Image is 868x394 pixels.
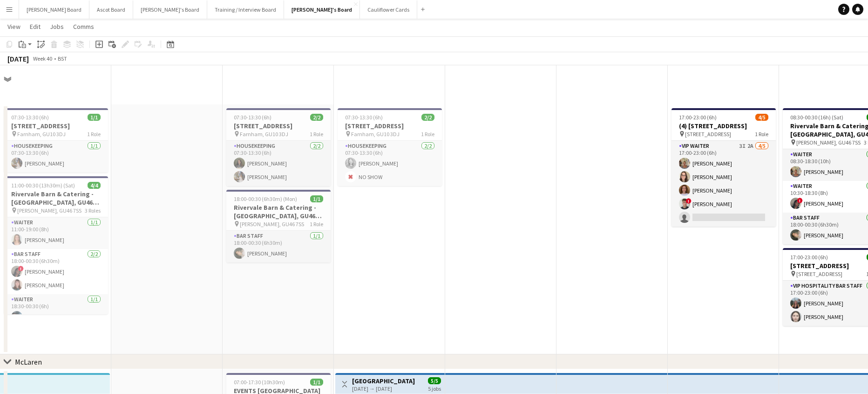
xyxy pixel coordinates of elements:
app-job-card: 18:00-00:30 (6h30m) (Mon)1/1Rivervale Barn & Catering - [GEOGRAPHIC_DATA], GU46 7SS [PERSON_NAME]... [226,190,331,263]
span: Farnham, GU10 3DJ [17,131,66,138]
span: Farnham, GU10 3DJ [351,131,400,138]
app-card-role: Housekeeping2/207:30-13:30 (6h)[PERSON_NAME][PERSON_NAME] [226,141,331,186]
span: 17:00-23:00 (6h) [679,114,717,121]
h3: Rivervale Barn & Catering - [GEOGRAPHIC_DATA], GU46 7SS [4,190,108,207]
span: 18:00-00:30 (6h30m) (Mon) [234,195,297,202]
span: [PERSON_NAME], GU46 7SS [240,221,304,228]
app-job-card: 17:00-23:00 (6h)4/5(4) [STREET_ADDRESS] [STREET_ADDRESS]1 RoleVIP Waiter3I2A4/517:00-23:00 (6h)[P... [671,108,776,227]
div: 5 jobs [428,384,441,392]
span: 4/4 [88,182,101,189]
span: 5/5 [428,377,441,384]
span: Farnham, GU10 3DJ [240,131,288,138]
app-card-role: Housekeeping2/207:30-13:30 (6h)[PERSON_NAME]NO SHOW [338,141,442,186]
span: ! [797,198,803,203]
app-job-card: 07:30-13:30 (6h)1/1[STREET_ADDRESS] Farnham, GU10 3DJ1 RoleHousekeeping1/107:30-13:30 (6h)[PERSON... [4,108,108,173]
span: 07:30-13:30 (6h) [11,114,49,121]
span: 1/1 [310,379,323,386]
span: 11:00-00:30 (13h30m) (Sat) [11,182,75,189]
app-job-card: 11:00-00:30 (13h30m) (Sat)4/4Rivervale Barn & Catering - [GEOGRAPHIC_DATA], GU46 7SS [PERSON_NAME... [4,176,108,314]
span: 1/1 [88,114,101,121]
app-card-role: VIP Waiter3I2A4/517:00-23:00 (6h)[PERSON_NAME][PERSON_NAME][PERSON_NAME]![PERSON_NAME] [671,141,776,227]
span: 1/1 [310,195,323,202]
app-card-role: BAR STAFF2/218:00-00:30 (6h30m)![PERSON_NAME][PERSON_NAME] [4,249,108,294]
span: Jobs [50,22,64,31]
div: [DATE] [7,54,29,63]
span: ! [18,266,24,271]
span: Edit [30,22,41,31]
button: Ascot Board [89,0,133,19]
a: Jobs [46,21,68,33]
span: 07:30-13:30 (6h) [234,114,271,121]
h3: [STREET_ADDRESS] [226,122,331,130]
h3: [STREET_ADDRESS] [338,122,442,130]
a: Edit [26,21,44,33]
span: 3 Roles [85,207,101,214]
div: McLaren [15,357,42,366]
span: 4/5 [755,114,768,121]
button: [PERSON_NAME]'s Board [133,0,207,19]
button: [PERSON_NAME] Board [19,0,89,19]
button: [PERSON_NAME]'s Board [284,0,360,19]
h3: Rivervale Barn & Catering - [GEOGRAPHIC_DATA], GU46 7SS [226,203,331,220]
button: Training / Interview Board [207,0,284,19]
span: Week 40 [31,55,54,62]
div: BST [58,55,67,62]
h3: [GEOGRAPHIC_DATA] [352,377,415,385]
h3: [STREET_ADDRESS] [4,122,108,130]
span: 2/2 [421,114,434,121]
span: 2/2 [310,114,323,121]
span: 07:00-17:30 (10h30m) [234,379,285,386]
h3: (4) [STREET_ADDRESS] [671,122,776,130]
span: 1 Role [310,221,323,228]
span: [STREET_ADDRESS] [685,131,731,138]
span: ! [686,198,692,204]
span: Comms [73,22,94,31]
span: 07:30-13:30 (6h) [345,114,383,121]
span: [PERSON_NAME], GU46 7SS [17,207,81,214]
app-card-role: Waiter1/111:00-19:00 (8h)[PERSON_NAME] [4,217,108,249]
app-card-role: Waiter1/118:30-00:30 (6h)[PERSON_NAME] [4,294,108,326]
span: [STREET_ADDRESS] [796,270,842,277]
a: View [4,21,24,33]
button: Cauliflower Cards [360,0,417,19]
app-card-role: Housekeeping1/107:30-13:30 (6h)[PERSON_NAME] [4,141,108,173]
span: 1 Role [421,131,434,138]
span: 1 Role [755,131,768,138]
span: 1 Role [87,131,101,138]
span: 1 Role [310,131,323,138]
span: 08:30-00:30 (16h) (Sat) [790,114,843,121]
span: [PERSON_NAME], GU46 7SS [796,139,861,146]
app-job-card: 07:30-13:30 (6h)2/2[STREET_ADDRESS] Farnham, GU10 3DJ1 RoleHousekeeping2/207:30-13:30 (6h)[PERSON... [338,108,442,186]
span: View [7,22,20,31]
div: [DATE] → [DATE] [352,385,415,392]
span: 17:00-23:00 (6h) [790,254,828,261]
app-card-role: BAR STAFF1/118:00-00:30 (6h30m)[PERSON_NAME] [226,231,331,263]
a: Comms [69,21,98,33]
app-job-card: 07:30-13:30 (6h)2/2[STREET_ADDRESS] Farnham, GU10 3DJ1 RoleHousekeeping2/207:30-13:30 (6h)[PERSON... [226,108,331,186]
